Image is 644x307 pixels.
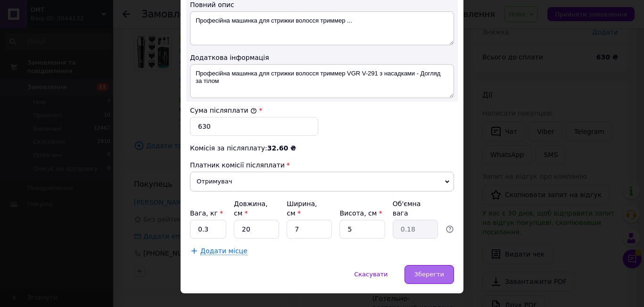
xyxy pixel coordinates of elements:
label: Висота, см [339,209,382,217]
span: Додати місце [200,247,248,255]
label: Довжина, см [234,200,268,217]
span: Зберегти [414,271,444,278]
label: Сума післяплати [190,107,257,114]
span: Скасувати [354,271,388,278]
span: 32.60 ₴ [267,144,296,152]
label: Вага, кг [190,209,223,217]
textarea: Професійна машинка для стрижки волосся триммер ... [190,11,454,45]
span: Платник комісії післяплати [190,161,285,169]
div: Комісія за післяплату: [190,143,454,153]
div: Об'ємна вага [393,199,438,218]
span: Отримувач [190,172,454,191]
label: Ширина, см [287,200,317,217]
textarea: Професійна машинка для стрижки волосся триммер VGR V-291 з насадками - Догляд за тілом [190,64,454,98]
div: Додаткова інформація [190,53,454,62]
